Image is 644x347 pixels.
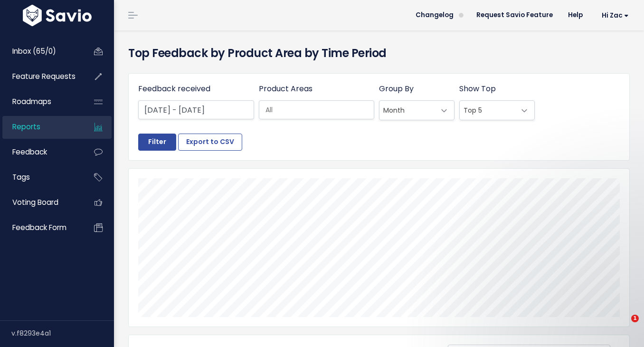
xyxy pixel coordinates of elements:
[379,83,414,95] label: Group By
[12,222,66,232] span: Feedback form
[12,71,76,81] span: Feature Requests
[2,192,79,213] a: Voting Board
[11,321,114,346] div: v.f8293e4a1
[379,101,435,120] span: Month
[12,197,58,207] span: Voting Board
[20,5,94,26] img: logo-white.9d6f32f41409.svg
[128,45,630,62] h4: Top Feedback by Product Area by Time Period
[631,315,639,322] span: 1
[178,134,242,151] button: Export to CSV
[459,100,535,120] span: Top 5
[560,8,590,22] a: Help
[259,83,313,95] label: Product Areas
[12,46,56,56] span: Inbox (65/0)
[2,66,79,87] a: Feature Requests
[2,166,79,188] a: Tags
[12,96,51,106] span: Roadmaps
[2,91,79,113] a: Roadmaps
[460,101,515,120] span: Top 5
[2,141,79,163] a: Feedback
[469,8,560,22] a: Request Savio Feature
[379,100,455,120] span: Month
[612,315,635,337] iframe: Intercom live chat
[2,217,79,239] a: Feedback form
[138,134,176,151] input: Filter
[602,12,629,19] span: Hi Zac
[138,83,210,95] label: Feedback received
[459,83,496,95] label: Show Top
[2,116,79,138] a: Reports
[2,40,79,62] a: Inbox (65/0)
[262,105,498,115] input: All
[138,100,254,119] input: Choose dates
[590,8,636,23] a: Hi Zac
[416,12,454,19] span: Changelog
[12,147,47,157] span: Feedback
[12,172,30,182] span: Tags
[12,122,40,132] span: Reports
